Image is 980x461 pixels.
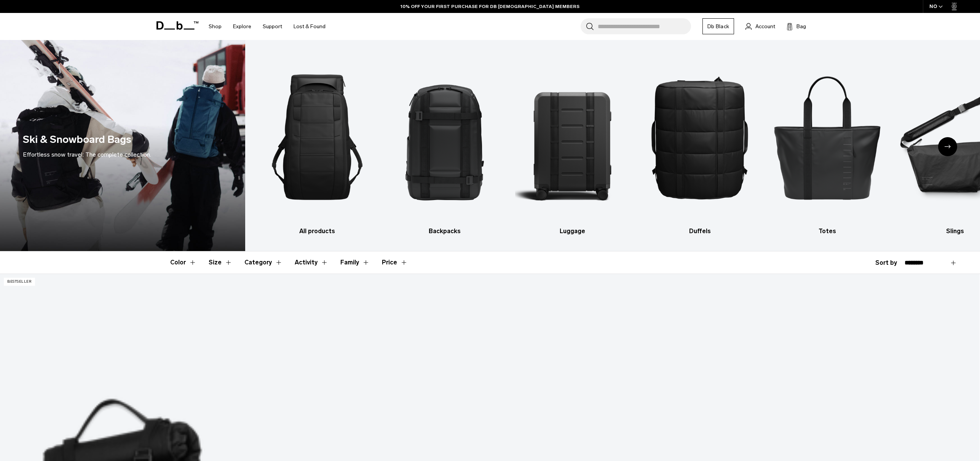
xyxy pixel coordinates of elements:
[388,227,502,236] h3: Backpacks
[233,13,251,40] a: Explore
[515,51,629,236] a: Db Luggage
[770,51,884,223] img: Db
[745,22,775,31] a: Account
[702,18,734,34] a: Db Black
[643,51,757,236] li: 4 / 10
[209,13,222,40] a: Shop
[515,51,629,223] img: Db
[23,132,131,147] h1: Ski & Snowboard Bags
[203,13,331,40] nav: Main Navigation
[209,251,232,274] button: Toggle Filter
[755,22,775,30] span: Account
[643,51,757,236] a: Db Duffels
[401,3,579,10] a: 10% OFF YOUR FIRST PURCHASE FOR DB [DEMOGRAPHIC_DATA] MEMBERS
[23,151,151,158] span: Effortless snow travel: The complete collection.
[770,227,884,236] h3: Totes
[263,13,282,40] a: Support
[515,51,629,236] li: 3 / 10
[244,251,283,274] button: Toggle Filter
[770,51,884,236] a: Db Totes
[260,51,375,236] a: Db All products
[388,51,502,236] li: 2 / 10
[294,13,326,40] a: Lost & Found
[260,51,375,223] img: Db
[938,137,957,156] div: Next slide
[388,51,502,236] a: Db Backpacks
[382,251,408,274] button: Toggle Price
[515,227,629,236] h3: Luggage
[643,51,757,223] img: Db
[4,278,35,286] p: Bestseller
[260,227,375,236] h3: All products
[340,251,370,274] button: Toggle Filter
[260,51,375,236] li: 1 / 10
[770,51,884,236] li: 5 / 10
[170,251,196,274] button: Toggle Filter
[787,22,806,31] button: Bag
[388,51,502,223] img: Db
[643,227,757,236] h3: Duffels
[295,251,328,274] button: Toggle Filter
[796,22,806,30] span: Bag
